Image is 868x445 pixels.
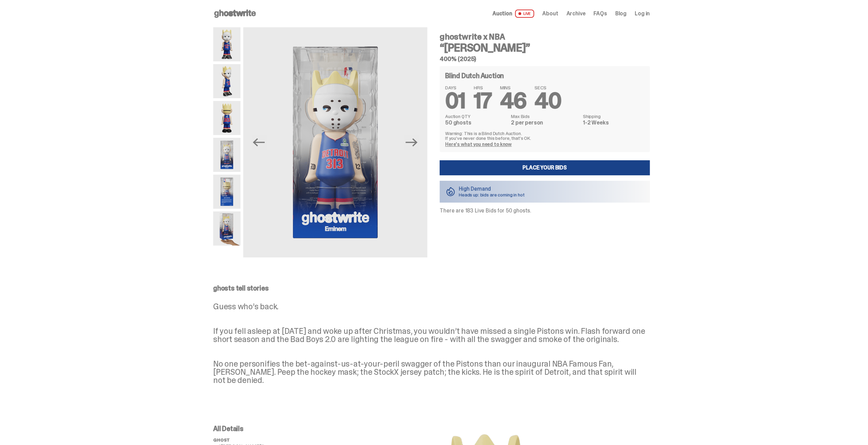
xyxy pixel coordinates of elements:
img: Copy%20of%20Eminem_NBA_400_6.png [213,101,240,135]
img: Eminem_NBA_400_12.png [213,138,240,172]
span: SECS [534,85,561,90]
a: Place your Bids [440,160,650,175]
p: Heads up: bids are coming in hot [459,192,525,197]
h3: “[PERSON_NAME]” [440,42,650,53]
span: MINS [500,85,527,90]
a: About [542,11,558,16]
span: Auction [492,11,512,16]
span: 46 [500,87,527,115]
span: HRS [474,85,492,90]
dd: 2 per person [511,120,579,125]
a: Auction LIVE [492,10,534,18]
p: Warning: This is a Blind Dutch Auction. If you’ve never done this before, that’s OK. [445,131,644,140]
img: Eminem_NBA_400_12.png [243,27,427,257]
a: FAQs [593,11,607,16]
a: Here's what you need to know [445,141,512,147]
span: LIVE [515,10,534,18]
button: Next [404,135,419,150]
img: Eminem_NBA_400_13.png [213,175,240,209]
dd: 1-2 Weeks [583,120,644,125]
dt: Auction QTY [445,114,507,119]
a: Log in [635,11,650,16]
span: DAYS [445,85,466,90]
p: ghosts tell stories [213,285,650,292]
span: 40 [534,87,561,115]
img: Copy%20of%20Eminem_NBA_400_3.png [213,64,240,98]
dd: 50 ghosts [445,120,507,125]
h4: Blind Dutch Auction [445,72,504,79]
a: Archive [566,11,585,16]
span: 17 [474,87,492,115]
p: High Demand [459,186,525,192]
p: There are 183 Live Bids for 50 ghosts. [440,208,650,213]
img: Copy%20of%20Eminem_NBA_400_1.png [213,27,240,61]
h5: 400% (2025) [440,56,650,62]
p: All Details [213,425,322,432]
span: ghost [213,437,230,443]
span: 01 [445,87,466,115]
dt: Max Bids [511,114,579,119]
h4: ghostwrite x NBA [440,33,650,41]
dt: Shipping [583,114,644,119]
a: Blog [615,11,627,16]
img: eminem%20scale.png [213,211,240,246]
button: Previous [251,135,266,150]
p: Guess who’s back. If you fell asleep at [DATE] and woke up after Christmas, you wouldn’t have mis... [213,302,650,384]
